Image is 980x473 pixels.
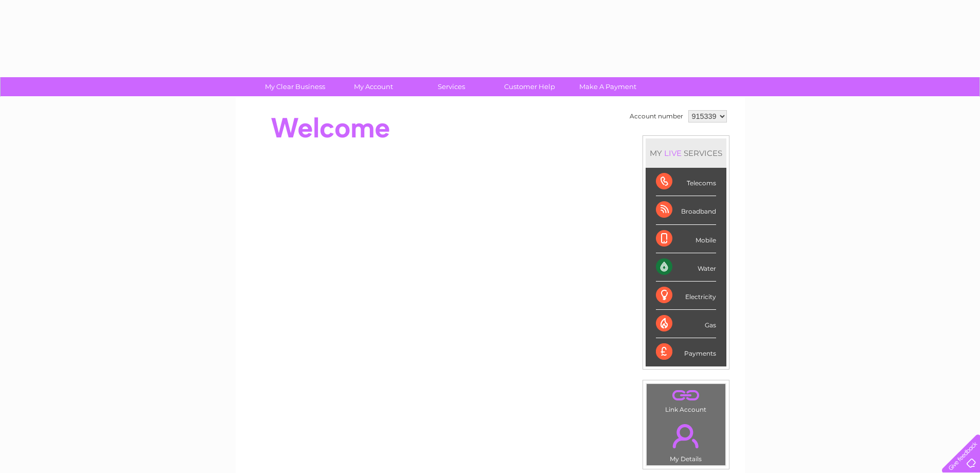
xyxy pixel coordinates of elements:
[409,77,494,96] a: Services
[646,138,726,168] div: MY SERVICES
[656,225,716,253] div: Mobile
[627,108,686,125] td: Account number
[656,338,716,366] div: Payments
[656,196,716,224] div: Broadband
[649,418,723,454] a: .
[656,282,716,310] div: Electricity
[662,148,684,158] div: LIVE
[487,77,572,96] a: Customer Help
[656,310,716,338] div: Gas
[565,77,650,96] a: Make A Payment
[331,77,416,96] a: My Account
[656,253,716,282] div: Water
[253,77,337,96] a: My Clear Business
[646,415,726,466] td: My Details
[646,383,726,416] td: Link Account
[656,168,716,196] div: Telecoms
[649,387,723,405] a: .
